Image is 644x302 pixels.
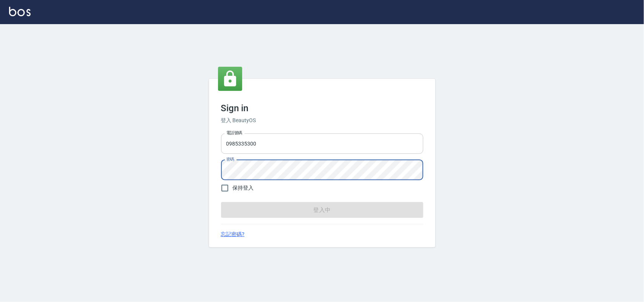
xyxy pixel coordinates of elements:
[233,184,254,192] span: 保持登入
[221,103,423,113] h3: Sign in
[221,230,245,238] a: 忘記密碼?
[226,130,242,136] label: 電話號碼
[226,156,234,162] label: 密碼
[221,117,423,124] h6: 登入 BeautyOS
[9,7,31,16] img: Logo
